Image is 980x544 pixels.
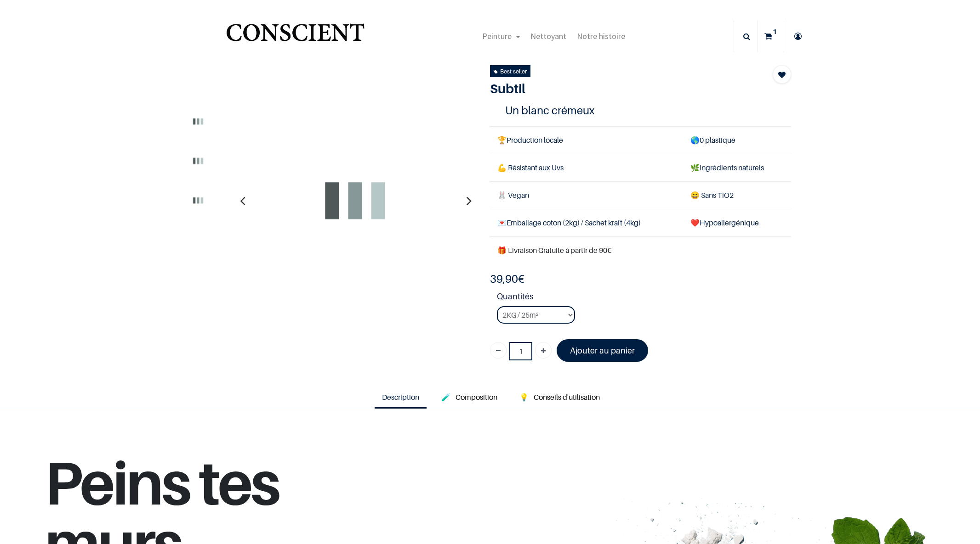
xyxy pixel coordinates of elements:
h1: Subtil [490,81,746,96]
img: Product image [181,183,215,217]
span: Nettoyant [530,31,566,41]
span: 🧪 [441,393,450,402]
font: Ajouter au panier [570,346,635,355]
span: 💌 [497,218,507,227]
span: Peinture [482,31,512,41]
font: 🎁 Livraison Gratuite à partir de 90€ [497,246,611,255]
img: Product image [254,100,456,302]
a: Supprimer [490,342,507,359]
span: Conseils d'utilisation [534,393,600,402]
b: € [490,272,524,286]
img: Product image [181,144,215,178]
td: Emballage coton (2kg) / Sachet kraft (4kg) [490,209,683,237]
span: 🌎 [690,135,700,145]
span: Notre histoire [577,31,625,41]
sup: 1 [770,27,779,36]
span: 🐰 Vegan [497,191,529,200]
td: ans TiO2 [683,182,791,209]
span: 🏆 [497,135,507,145]
span: 39,90 [490,272,518,286]
td: Ingrédients naturels [683,154,791,181]
td: Production locale [490,126,683,154]
span: Composition [456,393,497,402]
span: 😄 S [690,191,705,200]
a: 1 [758,20,784,52]
span: Add to wishlist [778,69,786,80]
span: 🌿 [690,163,700,172]
td: ❤️Hypoallergénique [683,209,791,237]
span: 💪 Résistant aux Uvs [497,163,564,172]
img: Conscient [224,18,366,55]
a: Ajouter au panier [557,339,648,362]
img: Product image [181,104,215,138]
a: Peinture [477,20,525,52]
td: 0 plastique [683,126,791,154]
div: Best seller [494,66,527,76]
span: 💡 [519,393,529,402]
span: Description [382,393,419,402]
button: Add to wishlist [773,65,791,84]
h4: Un blanc crémeux [505,103,776,118]
a: Logo of Conscient [224,18,366,55]
a: Ajouter [535,342,552,359]
strong: Quantités [497,290,791,306]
